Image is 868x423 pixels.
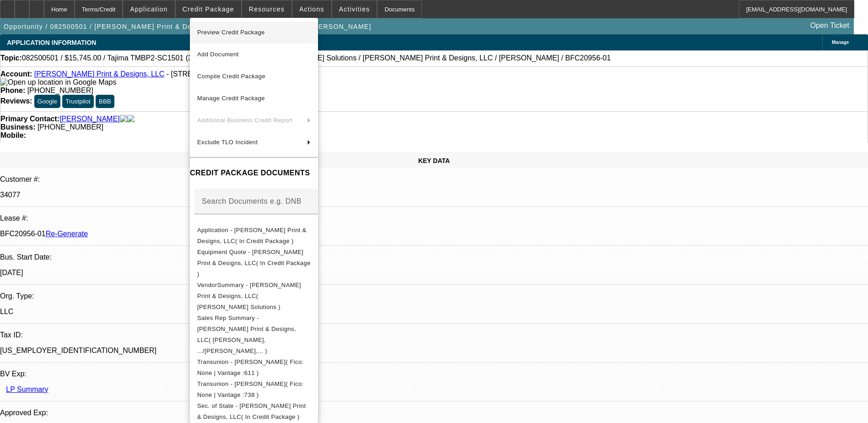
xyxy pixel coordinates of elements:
span: Application - [PERSON_NAME] Print & Designs, LLC( In Credit Package ) [197,227,307,244]
button: Sec. of State - Castro Print & Designs, LLC( In Credit Package ) [190,401,318,423]
span: Compile Credit Package [197,73,265,80]
span: VendorSummary - [PERSON_NAME] Print & Designs, LLC( [PERSON_NAME] Solutions ) [197,282,301,310]
span: Sales Rep Summary - [PERSON_NAME] Print & Designs, LLC( [PERSON_NAME], .../[PERSON_NAME],... ) [197,315,296,354]
span: Equipment Quote - [PERSON_NAME] Print & Designs, LLC( In Credit Package ) [197,249,311,277]
mat-label: Search Documents e.g. DNB [202,197,302,205]
span: Sec. of State - [PERSON_NAME] Print & Designs, LLC( In Credit Package ) [197,402,306,420]
span: Manage Credit Package [197,95,265,102]
span: Transunion - [PERSON_NAME]( Fico: None | Vantage :611 ) [197,358,304,376]
button: Transunion - Andazola, John( Fico: None | Vantage :611 ) [190,357,318,379]
button: VendorSummary - Castro Print & Designs, LLC( Hirsch Solutions ) [190,280,318,313]
span: Add Document [197,51,239,58]
h4: CREDIT PACKAGE DOCUMENTS [190,168,318,179]
button: Application - Castro Print & Designs, LLC( In Credit Package ) [190,225,318,247]
button: Sales Rep Summary - Castro Print & Designs, LLC( Wesolowski, .../Wesolowski,... ) [190,313,318,357]
span: Preview Credit Package [197,29,265,36]
button: Transunion - Andazola, Ana( Fico: None | Vantage :738 ) [190,379,318,401]
span: Exclude TLO Incident [197,139,258,146]
span: Transunion - [PERSON_NAME]( Fico: None | Vantage :738 ) [197,380,304,398]
button: Equipment Quote - Castro Print & Designs, LLC( In Credit Package ) [190,247,318,280]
